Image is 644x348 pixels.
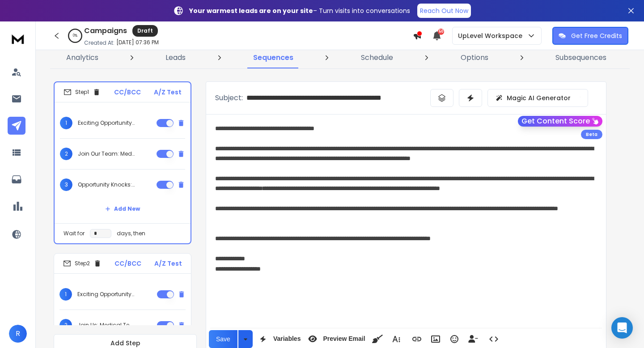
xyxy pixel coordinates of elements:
[73,33,77,38] p: 0 %
[438,29,444,35] span: 50
[361,52,393,63] p: Schedule
[78,150,135,157] p: Join Our Team: Medical Technologist Position in [US_STATE]
[369,330,386,348] button: Clean HTML
[253,52,293,63] p: Sequences
[552,27,628,45] button: Get Free Credits
[98,200,147,218] button: Add New
[84,25,127,36] h1: Campaigns
[321,335,367,343] span: Preview Email
[215,93,243,103] p: Subject:
[154,259,182,268] p: A/Z Test
[304,330,367,348] button: Preview Email
[581,130,602,139] div: Beta
[611,317,633,339] div: Open Intercom Messenger
[427,330,444,348] button: Insert Image (⌘P)
[518,116,602,127] button: Get Content Score
[84,39,114,47] p: Created At:
[64,88,101,96] div: Step 1
[446,330,463,348] button: Emoticons
[160,47,191,68] a: Leads
[9,325,27,343] button: R
[66,52,98,63] p: Analytics
[189,6,410,15] p: – Turn visits into conversations
[461,52,488,63] p: Options
[59,288,72,301] span: 1
[408,330,425,348] button: Insert Link (⌘K)
[209,330,237,348] button: Save
[356,47,398,68] a: Schedule
[507,93,571,102] p: Magic AI Generator
[271,335,303,343] span: Variables
[254,330,303,348] button: Variables
[458,31,526,40] p: UpLevel Workspace
[154,88,182,97] p: A/Z Test
[77,291,135,298] p: Exciting Opportunity: Medical Technologist in [US_STATE]
[78,119,135,127] p: Exciting Opportunity: Medical Technologist in [US_STATE]
[54,81,191,244] li: Step1CC/BCCA/Z Test1Exciting Opportunity: Medical Technologist in [US_STATE]2Join Our Team: Medic...
[60,148,72,160] span: 2
[189,6,313,15] strong: Your warmest leads are on your site
[114,88,141,97] p: CC/BCC
[116,39,159,46] p: [DATE] 07:36 PM
[60,178,72,191] span: 3
[61,47,104,68] a: Analytics
[485,330,502,348] button: Code View
[487,89,588,107] button: Magic AI Generator
[60,117,72,129] span: 1
[417,4,471,18] a: Reach Out Now
[9,30,27,47] img: logo
[571,31,622,40] p: Get Free Credits
[248,47,299,68] a: Sequences
[388,330,405,348] button: More Text
[550,47,612,68] a: Subsequences
[132,25,158,37] div: Draft
[63,259,102,267] div: Step 2
[165,52,186,63] p: Leads
[64,230,85,237] p: Wait for
[455,47,494,68] a: Options
[78,181,135,188] p: Opportunity Knocks: Medical Technologist in [US_STATE]
[114,259,141,268] p: CC/BCC
[59,319,72,331] span: 2
[420,6,468,15] p: Reach Out Now
[465,330,482,348] button: Insert Unsubscribe Link
[77,322,135,329] p: Join Us: Medical Technologist in [US_STATE]
[555,52,606,63] p: Subsequences
[117,230,145,237] p: days, then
